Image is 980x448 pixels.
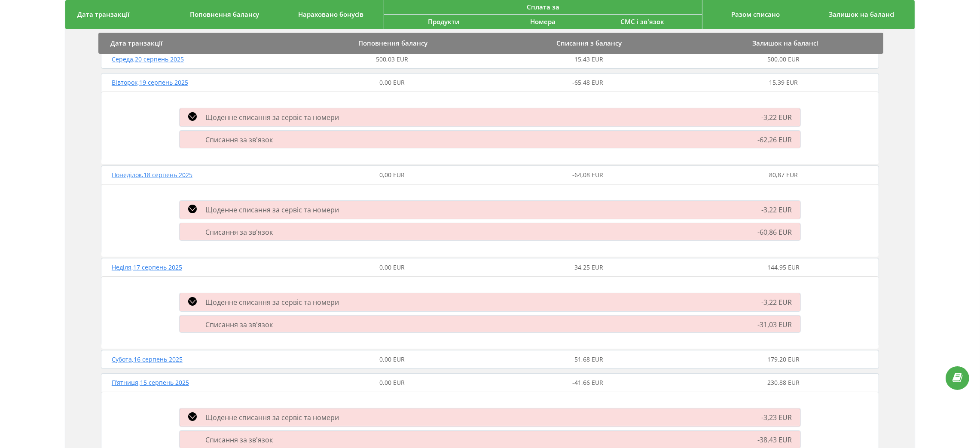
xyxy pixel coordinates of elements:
[112,171,192,179] span: Понеділок , 18 серпень 2025
[767,378,800,387] span: 230,88 EUR
[767,355,800,363] span: 179,20 EUR
[767,55,800,63] span: 500,00 EUR
[190,10,259,18] span: Поповнення балансу
[761,413,792,422] span: -3,23 EUR
[572,355,603,363] span: -51,68 EUR
[572,378,603,387] span: -41,66 EUR
[757,135,792,144] span: -62,26 EUR
[572,78,603,86] span: -65,48 EUR
[205,205,339,215] span: Щоденне списання за сервіс та номери
[112,355,183,363] span: Субота , 16 серпень 2025
[379,263,405,271] span: 0,00 EUR
[767,263,800,271] span: 144,95 EUR
[752,39,818,47] span: Залишок на балансі
[527,3,559,11] span: Сплата за
[205,227,273,237] span: Списання за зв'язок
[205,319,273,329] span: Списання за зв'язок
[761,113,792,122] span: -3,22 EUR
[112,78,188,86] span: Вівторок , 19 серпень 2025
[757,435,792,445] span: -38,43 EUR
[112,55,184,63] span: Середа , 20 серпень 2025
[761,205,792,215] span: -3,22 EUR
[757,319,792,329] span: -31,03 EUR
[556,39,622,47] span: Списання з балансу
[428,17,459,26] span: Продукти
[358,39,427,47] span: Поповнення балансу
[110,39,162,47] span: Дата транзакції
[531,17,556,26] span: Номера
[77,10,129,18] span: Дата транзакції
[112,378,189,387] span: П’ятниця , 15 серпень 2025
[379,171,405,179] span: 0,00 EUR
[769,78,798,86] span: 15,39 EUR
[298,10,363,18] span: Нараховано бонусів
[769,171,798,179] span: 80,87 EUR
[379,355,405,363] span: 0,00 EUR
[205,413,339,422] span: Щоденне списання за сервіс та номери
[205,435,273,445] span: Списання за зв'язок
[205,113,339,122] span: Щоденне списання за сервіс та номери
[379,378,405,387] span: 0,00 EUR
[112,263,182,271] span: Неділя , 17 серпень 2025
[761,297,792,307] span: -3,22 EUR
[379,78,405,86] span: 0,00 EUR
[205,135,273,144] span: Списання за зв'язок
[376,55,408,63] span: 500,03 EUR
[572,55,603,63] span: -15,43 EUR
[829,10,895,18] span: Залишок на балансі
[572,171,603,179] span: -64,08 EUR
[731,10,780,18] span: Разом списано
[620,17,664,26] span: СМС і зв'язок
[572,263,603,271] span: -34,25 EUR
[757,227,792,237] span: -60,86 EUR
[205,298,339,307] span: Щоденне списання за сервіс та номери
